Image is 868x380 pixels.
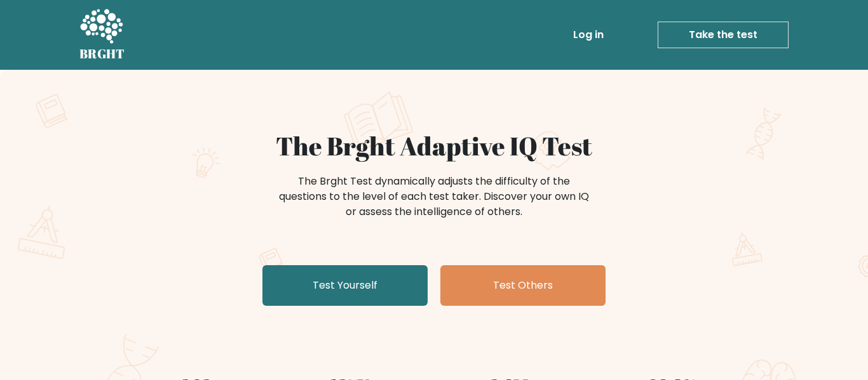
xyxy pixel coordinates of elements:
[440,265,606,306] a: Test Others
[568,22,609,48] a: Log in
[124,131,744,161] h1: The Brght Adaptive IQ Test
[79,46,125,62] h5: BRGHT
[262,265,428,306] a: Test Yourself
[275,174,593,219] div: The Brght Test dynamically adjusts the difficulty of the questions to the level of each test take...
[79,5,125,65] a: BRGHT
[658,22,789,48] a: Take the test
